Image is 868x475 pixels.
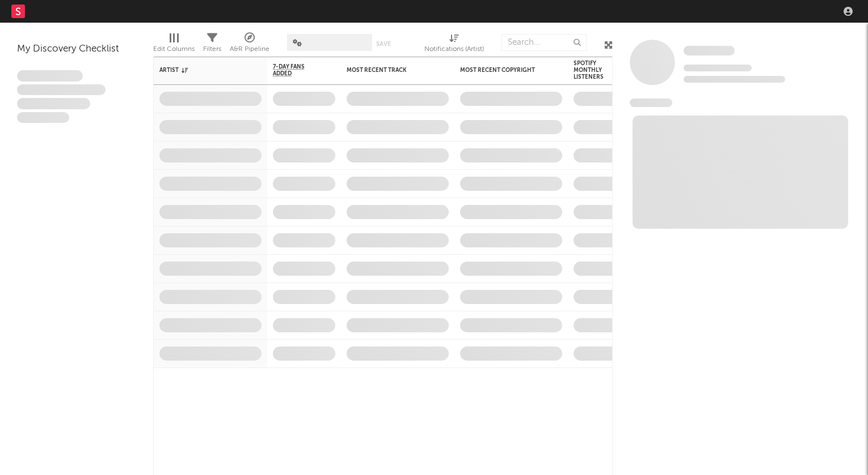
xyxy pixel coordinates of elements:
[17,98,90,109] span: Praesent ac interdum
[273,63,318,77] span: 7-Day Fans Added
[460,67,545,74] div: Most Recent Copyright
[684,45,735,57] a: Some Artist
[684,65,752,71] span: Tracking Since: [DATE]
[684,46,735,55] span: Some Artist
[153,42,195,56] div: Edit Columns
[17,70,83,82] span: Lorem ipsum dolor
[17,84,106,96] span: Integer aliquet in purus et
[502,34,587,51] input: Search...
[424,42,484,56] div: Notifications (Artist)
[684,76,785,83] span: 0 fans last week
[230,42,269,56] div: A&R Pipeline
[574,60,613,80] div: Spotify Monthly Listeners
[230,28,269,61] div: A&R Pipeline
[153,28,195,61] div: Edit Columns
[376,41,391,47] button: Save
[17,42,136,56] div: My Discovery Checklist
[424,28,484,61] div: Notifications (Artist)
[203,42,221,56] div: Filters
[17,112,69,123] span: Aliquam viverra
[159,67,245,74] div: Artist
[203,28,221,61] div: Filters
[347,67,432,74] div: Most Recent Track
[630,99,672,107] span: News Feed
